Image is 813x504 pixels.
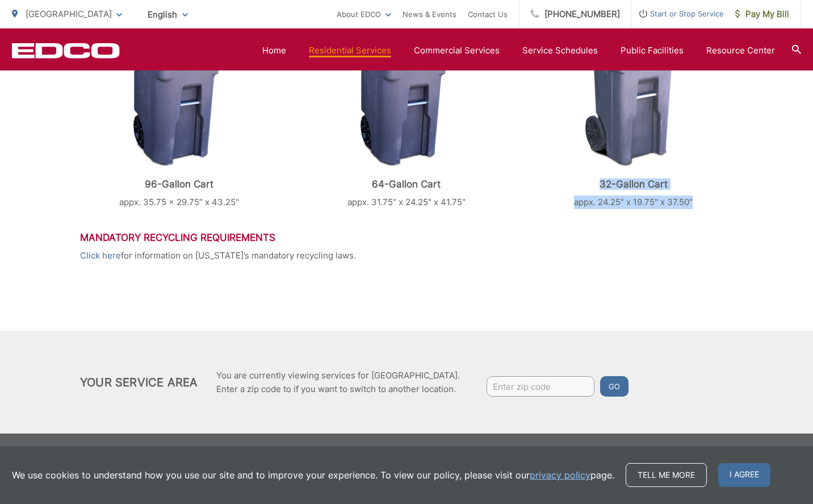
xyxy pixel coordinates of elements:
[530,468,590,482] a: privacy policy
[735,7,789,21] span: Pay My Bill
[307,178,506,190] p: 64-Gallon Cart
[80,195,279,209] p: appx. 35.75 x 29.75” x 43.25"
[534,195,733,209] p: appx. 24.25" x 19.75" x 37.50"
[468,7,508,21] a: Contact Us
[487,376,594,397] input: Enter zip code
[12,43,120,59] a: EDCD logo. Return to the homepage.
[403,7,456,21] a: News & Events
[80,249,733,263] p: for information on [US_STATE]’s mandatory recycling laws.
[80,232,733,243] h3: Mandatory Recycling Requirements
[626,463,707,487] a: Tell me more
[80,178,279,190] p: 96-Gallon Cart
[522,44,598,57] a: Service Schedules
[309,44,391,57] a: Residential Services
[354,19,459,167] img: cart-trash.png
[262,44,286,57] a: Home
[706,44,775,57] a: Resource Center
[139,5,196,24] span: English
[337,7,391,21] a: About EDCO
[80,249,121,263] a: Click here
[127,19,232,167] img: cart-trash.png
[216,369,460,396] p: You are currently viewing services for [GEOGRAPHIC_DATA]. Enter a zip code to if you want to swit...
[80,376,198,389] h2: Your Service Area
[621,44,684,57] a: Public Facilities
[12,468,614,482] p: We use cookies to understand how you use our site and to improve your experience. To view our pol...
[307,195,506,209] p: appx. 31.75" x 24.25" x 41.75"
[718,463,770,487] span: I agree
[26,9,112,19] span: [GEOGRAPHIC_DATA]
[414,44,500,57] a: Commercial Services
[600,376,628,397] button: Go
[583,19,684,167] img: cart-trash-32.png
[534,178,733,190] p: 32-Gallon Cart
